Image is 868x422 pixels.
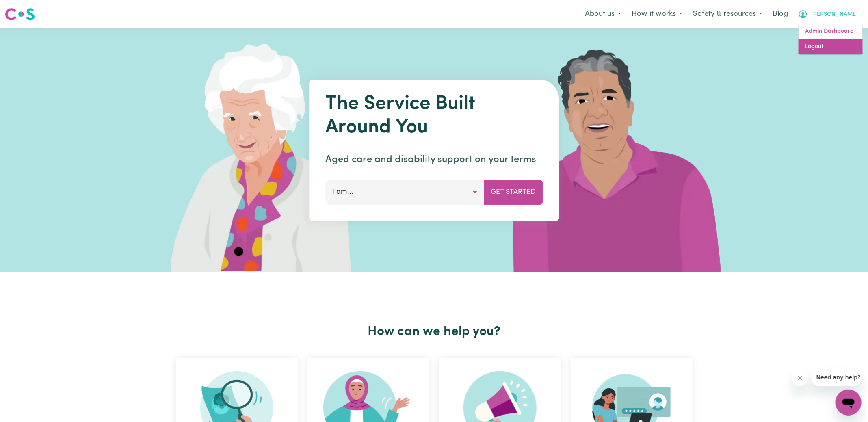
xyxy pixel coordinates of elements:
img: Careseekers logo [5,7,35,22]
p: Aged care and disability support on your terms [325,152,543,167]
button: How it works [626,6,688,23]
iframe: Message from company [812,368,862,386]
span: [PERSON_NAME] [811,10,858,19]
button: Safety & resources [688,6,768,23]
a: Blog [768,5,793,23]
div: My Account [798,24,863,55]
button: My Account [793,6,863,23]
a: Admin Dashboard [799,24,863,39]
iframe: Button to launch messaging window [836,390,862,416]
h2: How can we help you? [171,324,697,340]
a: Logout [799,39,863,54]
button: About us [580,6,626,23]
button: I am... [325,180,484,204]
h1: The Service Built Around You [325,93,543,139]
button: Get Started [484,180,543,204]
iframe: Close message [792,370,808,386]
a: Careseekers logo [5,5,35,24]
